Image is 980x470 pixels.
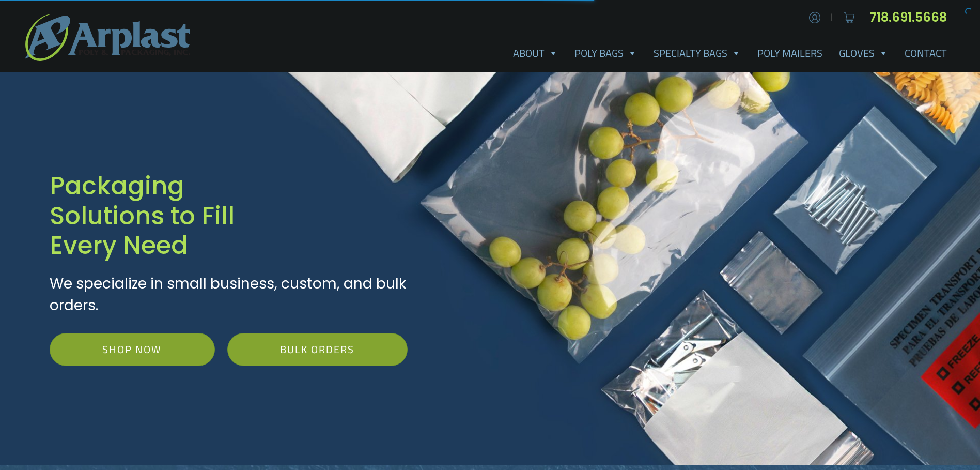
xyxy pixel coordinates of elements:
a: Contact [896,43,955,64]
a: Poly Mailers [749,43,831,64]
a: Specialty Bags [645,43,749,64]
a: About [505,43,566,64]
h1: Packaging Solutions to Fill Every Need [50,171,408,261]
span: | [831,11,833,24]
a: 718.691.5668 [869,9,955,26]
img: logo [25,14,190,61]
a: Shop Now [50,333,215,366]
p: We specialize in small business, custom, and bulk orders. [50,273,408,316]
a: Bulk Orders [227,333,408,366]
a: Poly Bags [566,43,645,64]
a: Gloves [831,43,896,64]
